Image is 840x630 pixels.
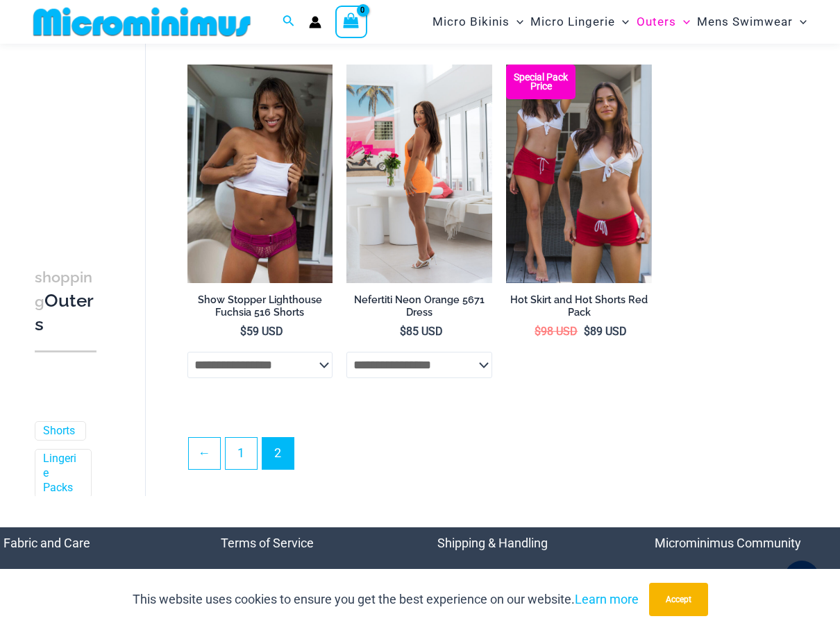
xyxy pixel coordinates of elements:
[226,438,257,469] a: Page 1
[633,4,694,40] a: OutersMenu ToggleMenu Toggle
[187,65,333,283] a: Lighthouse Fuchsia 516 Shorts 04Lighthouse Fuchsia 516 Shorts 05Lighthouse Fuchsia 516 Shorts 05
[437,527,620,621] nav: Menu
[189,438,220,469] a: ←
[655,527,837,621] nav: Menu
[527,4,632,40] a: Micro LingerieMenu ToggleMenu Toggle
[655,527,837,621] aside: Footer Widget 4
[655,536,801,550] a: Microminimus Community
[187,437,812,477] nav: Product Pagination
[655,567,764,581] a: Micro Bikini Contest
[427,2,812,42] nav: Site Navigation
[535,325,578,338] bdi: 98 USD
[400,325,443,338] bdi: 85 USD
[221,536,314,550] a: Terms of Service
[506,293,652,319] h2: Hot Skirt and Hot Shorts Red Pack
[335,6,367,37] a: View Shopping Cart, empty
[575,592,639,606] a: Learn more
[187,293,333,325] a: Show Stopper Lighthouse Fuchsia 516 Shorts
[676,4,690,40] span: Menu Toggle
[262,438,294,469] span: Page 2
[221,527,403,621] nav: Menu
[694,4,810,40] a: Mens SwimwearMenu ToggleMenu Toggle
[3,527,186,621] nav: Menu
[3,527,186,621] aside: Footer Widget 1
[187,293,333,319] h2: Show Stopper Lighthouse Fuchsia 516 Shorts
[530,4,615,40] span: Micro Lingerie
[240,325,246,338] span: $
[43,424,75,439] a: Shorts
[584,325,590,338] span: $
[35,269,92,310] span: shopping
[309,16,321,28] a: Account icon link
[649,583,708,616] button: Accept
[346,65,492,283] a: Nefertiti Neon Orange 5671 Dress 01Nefertiti Neon Orange 5671 Dress 02Nefertiti Neon Orange 5671 ...
[637,4,676,40] span: Outers
[697,4,793,40] span: Mens Swimwear
[506,73,576,91] b: Special Pack Price
[187,65,333,283] img: Lighthouse Fuchsia 516 Shorts 04
[429,4,527,40] a: Micro BikinisMenu ToggleMenu Toggle
[510,4,523,40] span: Menu Toggle
[346,293,492,319] h2: Nefertiti Neon Orange 5671 Dress
[221,527,403,621] aside: Footer Widget 2
[28,6,256,37] img: MM SHOP LOGO FLAT
[432,4,510,40] span: Micro Bikinis
[43,452,81,495] a: Lingerie Packs
[3,536,90,550] a: Fabric and Care
[506,65,652,283] a: shorts and skirt pack 1 Hot Skirt Red 507 Skirt 10Hot Skirt Red 507 Skirt 10
[506,65,652,283] img: shorts and skirt pack 1
[506,293,652,325] a: Hot Skirt and Hot Shorts Red Pack
[437,567,498,581] a: Contact Us
[3,567,81,581] a: Size and Style
[283,13,295,31] a: Search icon link
[346,293,492,325] a: Nefertiti Neon Orange 5671 Dress
[133,589,639,610] p: This website uses cookies to ensure you get the best experience on our website.
[535,325,541,338] span: $
[793,4,807,40] span: Menu Toggle
[437,527,620,621] aside: Footer Widget 3
[584,325,627,338] bdi: 89 USD
[240,325,283,338] bdi: 59 USD
[400,325,406,338] span: $
[221,567,296,581] a: Privacy Policy
[346,65,492,283] img: Nefertiti Neon Orange 5671 Dress 02
[437,536,548,550] a: Shipping & Handling
[615,4,629,40] span: Menu Toggle
[35,265,96,337] h3: Outers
